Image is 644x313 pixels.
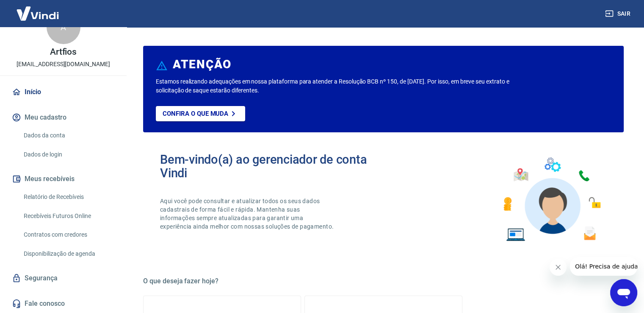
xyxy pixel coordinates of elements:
p: Artfios [50,48,77,56]
h2: Bem-vindo(a) ao gerenciador de conta Vindi [160,153,384,180]
button: Sair [603,6,634,22]
a: Início [10,83,116,101]
span: Olá! Precisa de ajuda? [5,6,71,13]
iframe: Botão para abrir a janela de mensagens [610,279,637,306]
a: Dados de login [20,146,116,163]
iframe: Fechar mensagem [550,259,567,276]
button: Meus recebíveis [10,170,116,188]
a: Fale conosco [10,294,116,313]
h5: O que deseja fazer hoje? [143,277,624,285]
button: Meu cadastro [10,108,116,127]
a: Disponibilização de agenda [20,245,116,263]
a: Segurança [10,269,116,288]
img: Imagem de um avatar masculino com diversos icones exemplificando as funcionalidades do gerenciado... [496,153,607,246]
a: Relatório de Recebíveis [20,188,116,206]
p: Aqui você pode consultar e atualizar todos os seus dados cadastrais de forma fácil e rápida. Mant... [160,197,335,231]
img: Vindi [10,0,65,26]
h6: ATENÇÃO [173,60,232,69]
a: Recebíveis Futuros Online [20,207,116,225]
a: Confira o que muda [156,106,245,121]
p: Confira o que muda [163,110,228,117]
div: A [47,10,80,44]
a: Dados da conta [20,127,116,144]
p: Estamos realizando adequações em nossa plataforma para atender a Resolução BCB nº 150, de [DATE].... [156,77,520,95]
a: Contratos com credores [20,226,116,243]
p: [EMAIL_ADDRESS][DOMAIN_NAME] [17,60,110,69]
iframe: Mensagem da empresa [570,257,637,276]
